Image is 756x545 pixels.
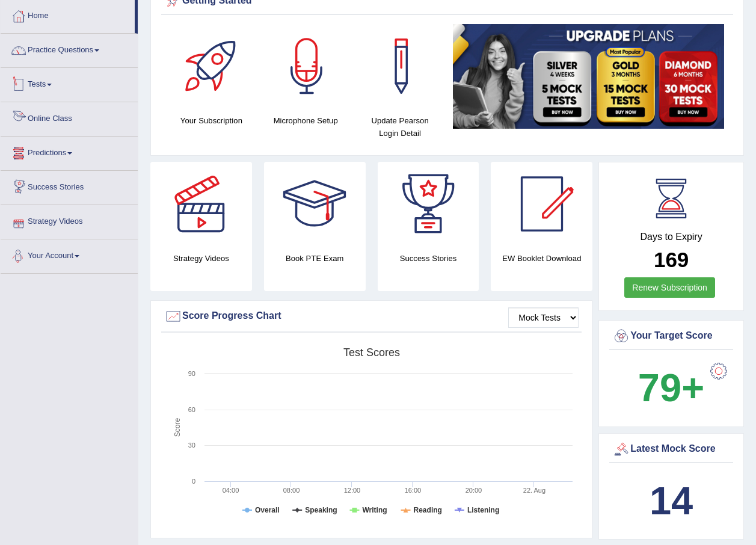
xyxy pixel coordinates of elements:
text: 04:00 [223,487,239,494]
img: small5.jpg [453,24,724,129]
text: 08:00 [283,487,300,494]
h4: Success Stories [378,252,479,265]
h4: EW Booklet Download [491,252,592,265]
text: 12:00 [344,487,361,494]
tspan: Score [173,418,182,437]
div: Latest Mock Score [612,440,730,458]
a: Renew Subscription [624,277,715,298]
b: 14 [650,479,693,523]
text: 20:00 [466,487,482,494]
a: Your Account [1,239,138,269]
tspan: Test scores [343,346,400,359]
h4: Strategy Videos [150,252,252,265]
tspan: Listening [467,506,499,514]
h4: Days to Expiry [612,232,730,242]
tspan: 22. Aug [523,487,545,494]
tspan: Speaking [305,506,337,514]
text: 16:00 [405,487,422,494]
text: 30 [188,442,195,449]
div: Score Progress Chart [164,307,579,325]
tspan: Writing [362,506,387,514]
b: 169 [654,248,689,271]
a: Online Class [1,102,138,132]
text: 60 [188,406,195,413]
tspan: Reading [414,506,442,514]
h4: Book PTE Exam [264,252,366,265]
tspan: Overall [255,506,280,514]
b: 79+ [638,366,704,410]
div: Your Target Score [612,327,730,345]
h4: Microphone Setup [265,114,347,127]
h4: Update Pearson Login Detail [359,114,441,140]
h4: Your Subscription [170,114,253,127]
a: Strategy Videos [1,205,138,235]
text: 0 [192,478,195,485]
text: 90 [188,370,195,377]
a: Practice Questions [1,34,138,64]
a: Predictions [1,137,138,167]
a: Tests [1,68,138,98]
a: Success Stories [1,171,138,201]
